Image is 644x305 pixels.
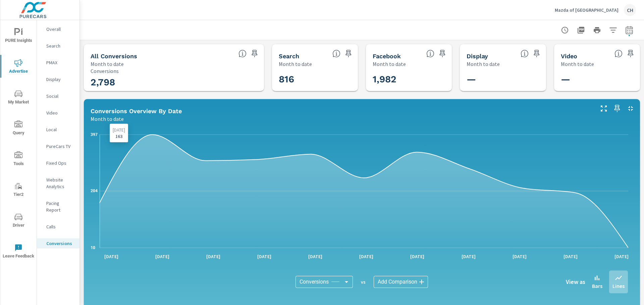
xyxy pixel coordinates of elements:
p: vs [353,279,374,285]
h3: — [467,74,555,85]
p: Month to date [91,60,124,68]
span: Tools [2,151,35,168]
span: Save this to your personalized report [531,48,542,59]
div: Conversions [37,238,79,248]
button: Select Date Range [623,23,636,37]
span: Leave Feedback [2,244,35,260]
h5: Video [561,53,577,60]
button: "Export Report to PDF" [574,23,588,37]
span: Tier2 [2,182,35,199]
div: CH [624,4,636,16]
div: PureCars TV [37,141,79,151]
h5: Search [279,53,299,60]
p: Month to date [91,115,124,123]
span: My Market [2,90,35,106]
div: Local [37,125,79,135]
h3: 1,982 [373,74,461,85]
p: [DATE] [559,253,582,260]
p: [DATE] [508,253,531,260]
p: [DATE] [100,253,123,260]
p: Lines [612,282,625,290]
p: [DATE] [406,253,429,260]
span: All Conversions include Actions, Leads and Unmapped Conversions [238,50,247,58]
p: Conversions [91,68,257,74]
p: PMAX [46,59,74,66]
p: Bars [592,282,602,290]
h6: View as [566,279,585,285]
button: Make Fullscreen [598,103,609,114]
p: Overall [46,26,74,32]
text: 397 [91,132,98,137]
span: Save this to your personalized report [612,103,623,114]
h5: Conversions Overview By Date [91,107,182,115]
div: Display [37,74,79,84]
div: Calls [37,222,79,232]
div: Search [37,41,79,51]
div: Pacing Report [37,198,79,215]
p: Month to date [467,60,500,68]
h5: Facebook [373,53,401,60]
div: Website Analytics [37,175,79,192]
span: Video Conversions include Actions, Leads and Unmapped Conversions [614,50,623,58]
span: Driver [2,213,35,229]
div: Overall [37,24,79,34]
div: Video [37,108,79,118]
p: [DATE] [355,253,378,260]
p: Video [46,109,74,116]
div: Conversions [296,276,353,288]
button: Print Report [590,23,604,37]
p: Month to date [561,60,594,68]
h3: 2,798 [91,77,257,88]
div: Social [37,91,79,101]
span: Display Conversions include Actions, Leads and Unmapped Conversions [521,50,529,58]
p: Month to date [279,60,312,68]
p: Display [46,76,74,83]
div: Fixed Ops [37,158,79,168]
div: nav menu [0,20,37,266]
p: Conversions [46,240,74,247]
p: Search [46,43,74,49]
div: PMAX [37,58,79,68]
p: [DATE] [253,253,276,260]
p: Social [46,93,74,99]
span: Save this to your personalized report [625,48,636,59]
span: Save this to your personalized report [249,48,260,59]
span: Conversions [300,279,329,285]
h3: 816 [279,74,367,85]
span: PURE Insights [2,28,35,45]
span: Advertise [2,59,35,75]
h5: All Conversions [91,53,137,60]
p: Mazda of [GEOGRAPHIC_DATA] [555,7,619,13]
p: Calls [46,223,74,230]
span: Add Comparison [378,279,417,285]
h5: Display [467,53,488,60]
p: [DATE] [610,253,633,260]
p: Local [46,126,74,133]
text: 204 [91,188,98,193]
span: Search Conversions include Actions, Leads and Unmapped Conversions. [332,50,340,58]
p: Website Analytics [46,176,74,190]
p: [DATE] [304,253,327,260]
p: [DATE] [202,253,225,260]
button: Minimize Widget [625,103,636,114]
p: Fixed Ops [46,160,74,166]
p: Pacing Report [46,200,74,213]
text: 10 [91,245,95,250]
span: Save this to your personalized report [437,48,448,59]
p: [DATE] [457,253,480,260]
p: Month to date [373,60,406,68]
span: Save this to your personalized report [343,48,354,59]
p: PureCars TV [46,143,74,150]
p: [DATE] [151,253,174,260]
button: Apply Filters [606,23,620,37]
div: Add Comparison [374,276,428,288]
span: All conversions reported from Facebook with duplicates filtered out [426,50,434,58]
span: Query [2,121,35,137]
